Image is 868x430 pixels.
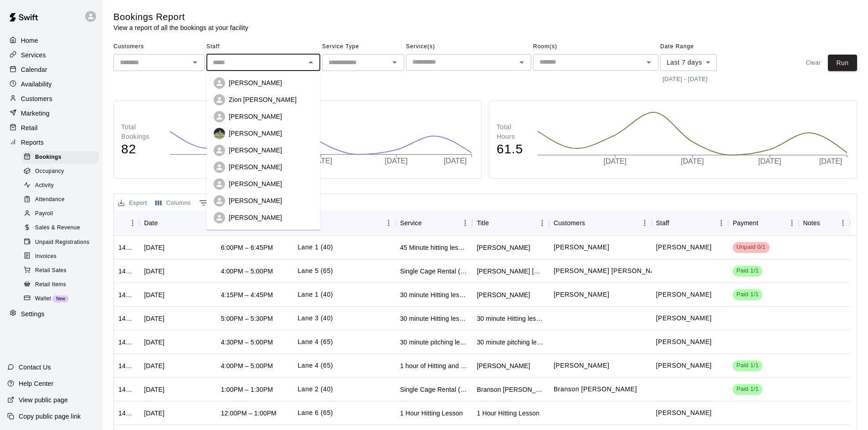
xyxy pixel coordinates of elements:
div: 45 Minute hitting lesson [400,243,468,252]
p: [PERSON_NAME] [229,179,282,188]
span: Wallet [35,294,51,304]
p: [PERSON_NAME] [229,213,282,222]
a: Occupancy [22,164,103,178]
div: 1425920 [118,338,135,347]
button: Menu [458,216,472,230]
p: [PERSON_NAME] [229,78,282,87]
tspan: [DATE] [603,158,626,166]
div: Customers [554,210,585,236]
div: Title [472,210,549,236]
div: 1 Hour Hitting Lesson [477,409,539,418]
a: Calendar [7,63,95,76]
div: 30 minute pitching lesson [400,338,468,347]
p: Lane 2 (40) [298,384,333,394]
a: WalletNew [22,292,103,306]
div: 4:15PM – 4:45PM [221,290,273,299]
a: Invoices [22,249,103,263]
button: Open [189,56,201,69]
button: Export [116,196,149,210]
a: Customers [7,92,95,106]
div: Last 7 days [660,54,717,71]
span: Service Type [322,40,404,54]
span: Paid 1/1 [733,267,762,275]
div: 30 minute Hitting lesson [400,290,468,299]
button: Sort [489,217,502,229]
span: Invoices [35,252,56,261]
p: Lane 4 (65) [298,337,333,347]
a: Retail Items [22,278,103,292]
p: [PERSON_NAME] [229,162,282,172]
div: Notes [803,210,820,236]
span: Activity [35,181,54,190]
a: Payroll [22,207,103,221]
div: Payment [728,210,798,236]
a: Unpaid Registrations [22,235,103,249]
span: Retail Sales [35,266,67,275]
div: 5:00PM – 5:30PM [221,314,273,323]
p: Retail [21,123,38,132]
p: matt gonzalez [656,290,712,299]
div: Austin Taylor [477,243,530,252]
p: [PERSON_NAME] [229,112,282,121]
p: Copy public page link [19,412,81,421]
div: Date [139,210,216,236]
h5: Bookings Report [113,11,248,23]
div: 6:00PM – 6:45PM [221,243,273,252]
button: Select columns [153,196,193,210]
p: Reports [21,138,44,147]
div: Payroll [22,207,99,220]
div: WalletNew [22,293,99,305]
a: Bookings [22,150,103,164]
p: Lane 4 (65) [298,361,333,370]
div: 1423555 [118,385,135,394]
tspan: [DATE] [758,158,781,166]
div: Sales & Revenue [22,222,99,234]
p: matt gonzalez [656,337,712,347]
p: [PERSON_NAME] [229,196,282,205]
p: Branson Curry [554,384,637,394]
span: Staff [206,40,320,54]
a: Retail Sales [22,263,103,278]
div: 1427521 [118,243,135,252]
div: Invoices [22,250,99,263]
span: New [52,296,69,301]
button: Open [388,56,401,69]
div: Customers [549,210,652,236]
div: 1424314 [118,361,135,370]
button: Open [515,56,528,69]
div: Sat, Sep 13, 2025 [144,385,164,394]
span: Sales & Revenue [35,223,80,233]
div: 30 minute pitching lesson [477,338,544,347]
button: [DATE] - [DATE] [660,72,710,86]
button: Clear [799,55,828,71]
p: matt gonzalez [656,314,712,323]
a: Reports [7,136,95,149]
span: Room(s) [533,40,658,54]
button: Menu [785,216,799,230]
a: Attendance [22,193,103,207]
div: 4:00PM – 5:00PM [221,267,273,276]
span: Unpaid Registrations [35,238,89,247]
div: Sat, Sep 13, 2025 [144,409,164,418]
div: Payment [733,210,758,236]
p: matt gonzalez [656,408,712,418]
tspan: [DATE] [444,157,467,165]
div: 4:30PM – 5:00PM [221,338,273,347]
a: Availability [7,77,95,91]
p: Services [21,51,46,60]
div: 1423234 [118,409,135,418]
p: Settings [21,309,45,319]
button: Sort [118,217,131,229]
h4: 82 [121,142,160,157]
button: Open [642,56,655,69]
div: Settings [7,307,95,321]
tspan: [DATE] [681,158,704,166]
p: Total Hours [497,122,528,142]
div: Mon, Sep 15, 2025 [144,361,164,370]
p: Availability [21,80,52,89]
p: Calendar [21,65,47,74]
div: 12:00PM – 1:00PM [221,409,277,418]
